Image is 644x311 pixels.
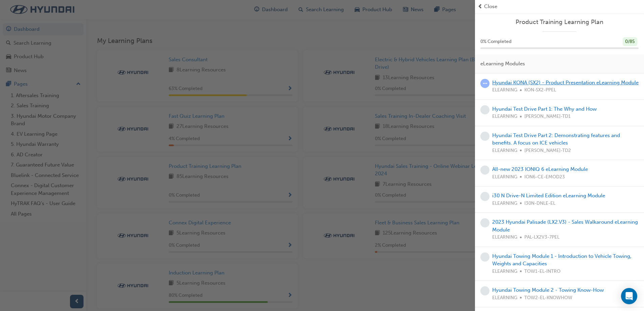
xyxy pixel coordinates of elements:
[524,147,571,155] span: [PERSON_NAME]-TD2
[480,252,490,262] span: learningRecordVerb_NONE-icon
[492,219,638,233] a: 2023 Hyundai Palisade (LX2.V3) - Sales Walkaround eLearning Module
[480,105,490,114] span: learningRecordVerb_NONE-icon
[492,200,517,207] span: ELEARNING
[524,86,556,94] span: KON-SX2-PPEL
[492,166,588,172] a: All-new 2023 IONIQ 6 eLearning Module
[492,173,517,181] span: ELEARNING
[480,165,490,175] span: learningRecordVerb_NONE-icon
[524,268,560,275] span: TOW1-EL-INTRO
[484,3,497,10] span: Close
[492,132,620,146] a: Hyundai Test Drive Part 2: Demonstrating features and benefits. A focus on ICE vehicles
[623,37,637,46] div: 0 / 85
[524,200,555,207] span: I30N-DNLE-EL
[480,218,490,227] span: learningRecordVerb_NONE-icon
[524,173,565,181] span: ION6-CE-EMOD23
[492,113,517,120] span: ELEARNING
[480,192,490,201] span: learningRecordVerb_NONE-icon
[478,3,483,10] span: prev-icon
[480,286,490,295] span: learningRecordVerb_NONE-icon
[492,294,517,302] span: ELEARNING
[480,132,490,141] span: learningRecordVerb_NONE-icon
[480,38,511,46] span: 0 % Completed
[492,253,631,267] a: Hyundai Towing Module 1 - Introduction to Vehicle Towing, Weights and Capacities
[480,60,525,68] span: eLearning Modules
[492,80,639,86] a: Hyundai KONA (SX2) - Product Presentation eLearning Module
[492,86,517,94] span: ELEARNING
[524,113,571,120] span: [PERSON_NAME]-TD1
[480,18,639,26] a: Product Training Learning Plan
[492,147,517,155] span: ELEARNING
[478,3,641,10] button: prev-iconClose
[492,106,597,112] a: Hyundai Test Drive Part 1: The Why and How
[492,268,517,275] span: ELEARNING
[492,234,517,241] span: ELEARNING
[480,79,490,88] span: learningRecordVerb_ATTEMPT-icon
[492,193,605,199] a: i30 N Drive-N Limited Edition eLearning Module
[524,234,559,241] span: PAL-LX2V3-7PEL
[621,288,637,304] div: Open Intercom Messenger
[492,287,604,293] a: Hyundai Towing Module 2 - Towing Know-How
[524,294,572,302] span: TOW2-EL-KNOWHOW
